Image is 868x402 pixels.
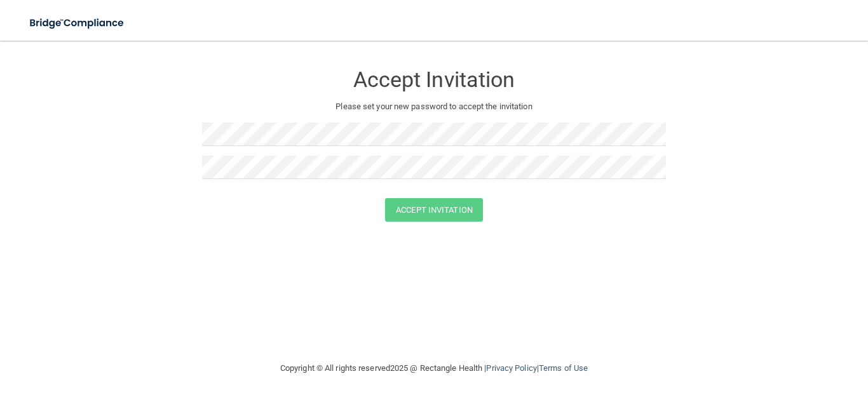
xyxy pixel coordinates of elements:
[539,363,588,373] a: Terms of Use
[486,363,536,373] a: Privacy Policy
[202,68,666,91] h3: Accept Invitation
[19,10,136,36] img: bridge_compliance_login_screen.278c3ca4.svg
[385,198,483,222] button: Accept Invitation
[212,99,656,114] p: Please set your new password to accept the invitation
[202,348,666,389] div: Copyright © All rights reserved 2025 @ Rectangle Health | |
